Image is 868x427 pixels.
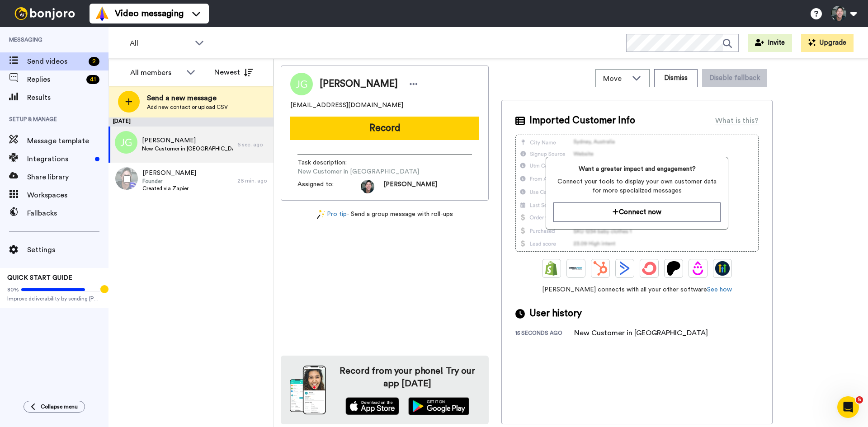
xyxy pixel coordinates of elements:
[642,261,656,276] img: ConvertKit
[27,136,108,146] span: Message template
[290,73,313,95] img: Image of Jon Gerrity
[142,169,196,178] span: [PERSON_NAME]
[707,286,732,293] a: See how
[715,261,730,276] img: GoHighLevel
[593,261,608,276] img: Hubspot
[320,77,398,91] span: [PERSON_NAME]
[748,34,792,52] button: Invite
[7,295,101,302] span: Improve deliverability by sending [PERSON_NAME]’s from your own email
[130,67,182,78] div: All members
[345,397,399,415] img: appstore
[715,115,759,126] div: What is this?
[27,244,108,255] span: Settings
[142,145,233,152] span: New Customer in [GEOGRAPHIC_DATA]
[691,261,705,276] img: Drip
[290,117,479,140] button: Record
[27,92,108,103] span: Results
[147,103,228,111] span: Add new contact or upload CSV
[147,93,228,103] span: Send a new message
[27,154,91,164] span: Integrations
[544,261,559,276] img: Shopify
[553,202,720,222] button: Connect now
[95,6,109,21] img: vm-color.svg
[297,158,361,167] span: Task description :
[27,56,85,67] span: Send videos
[237,177,269,184] div: 26 min. ago
[237,141,269,148] div: 6 sec. ago
[7,275,72,281] span: QUICK START GUIDE
[7,286,19,293] span: 80%
[24,401,85,413] button: Collapse menu
[515,329,574,338] div: 15 seconds ago
[297,180,361,193] span: Assigned to:
[654,69,698,87] button: Dismiss
[553,177,720,195] span: Connect your tools to display your own customer data for more specialized messages
[142,178,196,185] span: Founder
[27,172,108,183] span: Share library
[115,7,184,20] span: Video messaging
[41,403,78,410] span: Collapse menu
[702,69,767,87] button: Disable fallback
[108,117,274,127] div: [DATE]
[317,210,347,219] a: Pro tip
[142,136,233,145] span: [PERSON_NAME]
[515,285,759,294] span: [PERSON_NAME] connects with all your other software
[529,114,635,127] span: Imported Customer Info
[27,74,83,85] span: Replies
[553,164,720,174] span: Want a greater impact and engagement?
[142,185,196,192] span: Created via Zapier
[89,57,99,66] div: 2
[290,101,403,110] span: [EMAIL_ADDRESS][DOMAIN_NAME]
[408,397,469,415] img: playstore
[383,180,437,193] span: [PERSON_NAME]
[317,210,325,219] img: magic-wand.svg
[115,131,137,154] img: jg.png
[603,73,627,84] span: Move
[208,63,259,81] button: Newest
[618,261,632,276] img: ActiveCampaign
[297,167,419,176] span: New Customer in [GEOGRAPHIC_DATA]
[281,210,489,219] div: - Send a group message with roll-ups
[569,261,583,276] img: Ontraport
[27,190,108,201] span: Workspaces
[574,328,708,338] div: New Customer in [GEOGRAPHIC_DATA]
[100,285,108,293] div: Tooltip anchor
[666,261,681,276] img: Patreon
[290,366,326,414] img: download
[801,34,854,52] button: Upgrade
[27,208,108,219] span: Fallbacks
[856,396,863,404] span: 5
[86,75,99,84] div: 41
[335,365,480,390] h4: Record from your phone! Try our app [DATE]
[529,307,582,320] span: User history
[361,180,374,193] img: 57205295-f2b3-4b88-9108-b157d8500dbc-1599912217.jpg
[837,396,859,418] iframe: Intercom live chat
[11,7,79,20] img: bj-logo-header-white.svg
[130,38,190,49] span: All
